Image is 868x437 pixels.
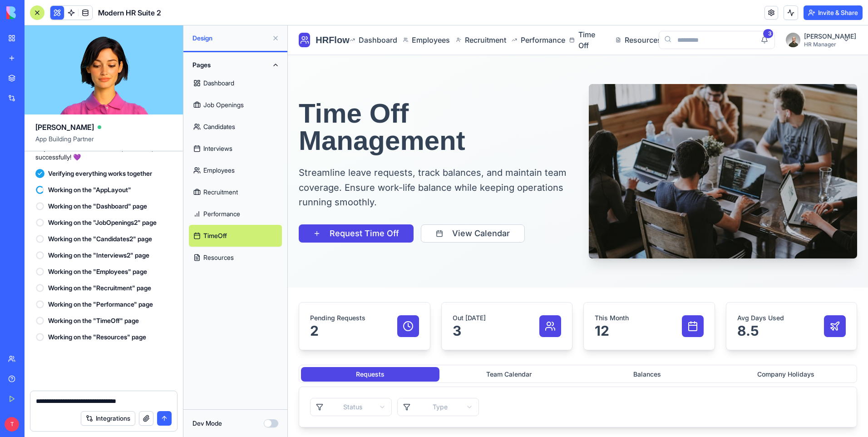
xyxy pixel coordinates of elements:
span: HRFlow [28,8,54,21]
span: Working on the "AppLayout" [48,185,131,194]
a: Dashboard [54,5,106,24]
button: Pages [189,58,282,72]
a: Dashboard [189,72,282,94]
span: HR Manager [516,15,548,23]
p: Streamline leave requests, track balances, and maintain team coverage. Ensure work-life balance w... [11,140,279,184]
button: Request Time Off [11,199,126,217]
a: Candidates [189,116,282,138]
p: Out [DATE] [165,288,198,297]
a: Performance [189,203,282,225]
span: Time Off [291,4,311,25]
p: This Month [307,288,341,297]
p: 8.5 [449,297,496,313]
span: Working on the "JobOpenings2" page [48,218,157,227]
a: Performance [217,5,272,24]
span: [PERSON_NAME] [516,6,568,15]
img: Diverse team collaboration [301,59,569,233]
h1: Time Off Management [11,74,279,129]
span: Working on the "Performance" page [48,300,153,309]
img: photo-1472099645785-5658abf4ff4e [498,7,513,22]
img: logo [6,6,63,19]
a: TimeOff [189,225,282,247]
span: App Building Partner [35,134,172,151]
span: [PERSON_NAME] [35,122,94,133]
span: Design [192,34,268,43]
a: Recruitment [189,181,282,203]
span: Employees [124,9,152,20]
button: 3 [469,5,483,24]
button: View Calendar [133,199,237,217]
span: Resources [337,9,364,20]
span: Verifying everything works together [48,169,152,178]
button: Team Calendar [152,342,290,356]
p: Avg Days Used [449,288,496,297]
a: Interviews [189,138,282,159]
p: Pending Requests [22,288,78,297]
span: Working on the "Candidates2" page [48,234,152,243]
button: Invite & Share [804,5,863,20]
span: Dashboard [71,9,99,20]
span: Modern HR Suite 2 [98,7,161,18]
span: Working on the "Resources" page [48,333,146,342]
a: Employees [189,159,282,181]
p: 2 [22,297,78,313]
label: Dev Mode [192,419,222,428]
button: Integrations [81,411,135,426]
span: Working on the "Interviews2" page [48,251,149,260]
span: Working on the "Recruitment" page [48,283,151,293]
a: Job Openings [189,94,282,116]
span: Performance [233,9,266,20]
span: Working on the "Dashboard" page [48,202,147,211]
p: 12 [307,297,341,313]
p: 3 [165,297,198,313]
a: Resources [189,247,282,268]
button: [PERSON_NAME]HR Manager [491,5,569,24]
div: 3 [475,4,485,13]
span: Working on the "Employees" page [48,267,147,276]
a: Resources [321,5,371,24]
a: Employees [108,5,159,24]
span: Working on the "TimeOff" page [48,316,139,325]
button: Company Holidays [429,342,567,356]
span: Recruitment [177,9,207,20]
span: T [5,417,19,432]
button: Requests [13,342,152,356]
button: Balances [290,342,429,356]
a: Recruitment [161,5,215,24]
